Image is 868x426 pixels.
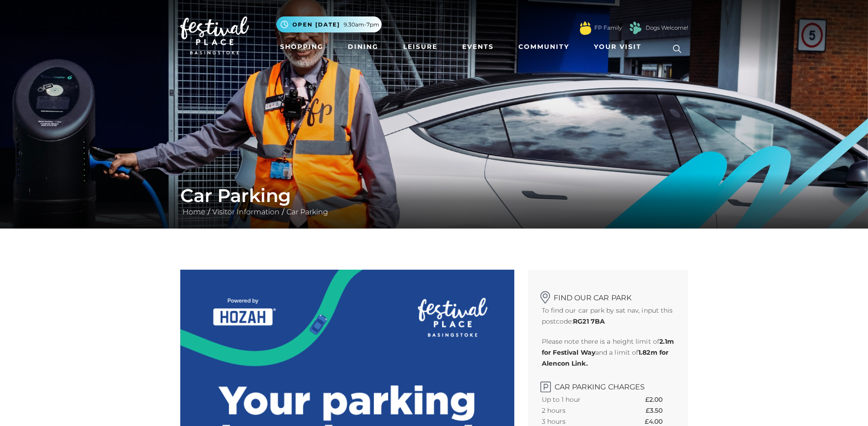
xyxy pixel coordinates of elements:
button: Open [DATE] 9.30am-7pm [276,16,382,32]
h1: Car Parking [180,185,688,207]
th: £2.00 [645,394,674,405]
th: £3.50 [646,405,674,416]
p: Please note there is a height limit of and a limit of [542,336,674,369]
span: Open [DATE] [292,21,340,29]
img: Festival Place Logo [180,16,249,55]
a: Events [458,38,497,55]
div: / / [173,185,695,218]
span: Your Visit [594,42,642,52]
h2: Find our car park [542,288,674,302]
a: Home [180,208,208,216]
span: 9.30am-7pm [344,21,379,29]
a: Car Parking [284,208,330,216]
a: Your Visit [590,38,650,55]
a: Shopping [276,38,327,55]
a: Dogs Welcome! [646,24,688,32]
th: 2 hours [542,405,615,416]
a: Community [515,38,573,55]
th: Up to 1 hour [542,394,615,405]
a: FP Family [594,24,622,32]
a: Leisure [399,38,441,55]
p: To find our car park by sat nav, input this postcode: [542,305,674,327]
h2: Car Parking Charges [542,378,674,391]
strong: RG21 7BA [573,317,605,325]
a: Dining [344,38,382,55]
a: Visitor Information [210,208,282,216]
